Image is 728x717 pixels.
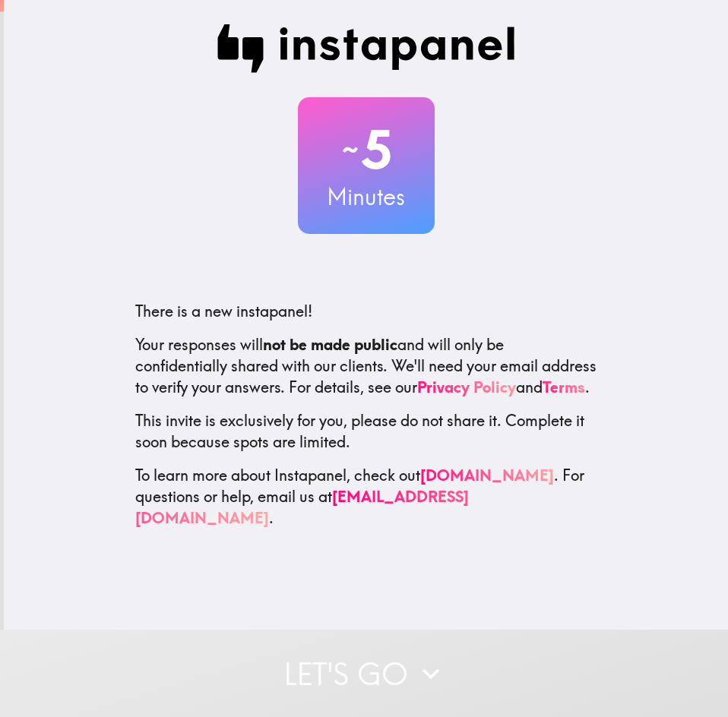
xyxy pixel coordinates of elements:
span: ~ [340,127,361,172]
p: Your responses will and will only be confidentially shared with our clients. We'll need your emai... [135,334,597,398]
a: [EMAIL_ADDRESS][DOMAIN_NAME] [135,487,469,527]
a: [DOMAIN_NAME] [420,466,554,485]
b: not be made public [263,335,397,354]
p: This invite is exclusively for you, please do not share it. Complete it soon because spots are li... [135,410,597,453]
span: There is a new instapanel! [135,302,312,321]
a: Privacy Policy [417,377,516,396]
img: Instapanel [217,24,515,73]
a: Terms [543,377,585,396]
p: To learn more about Instapanel, check out . For questions or help, email us at . [135,465,597,529]
h2: 5 [298,118,435,181]
h3: Minutes [298,181,435,213]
